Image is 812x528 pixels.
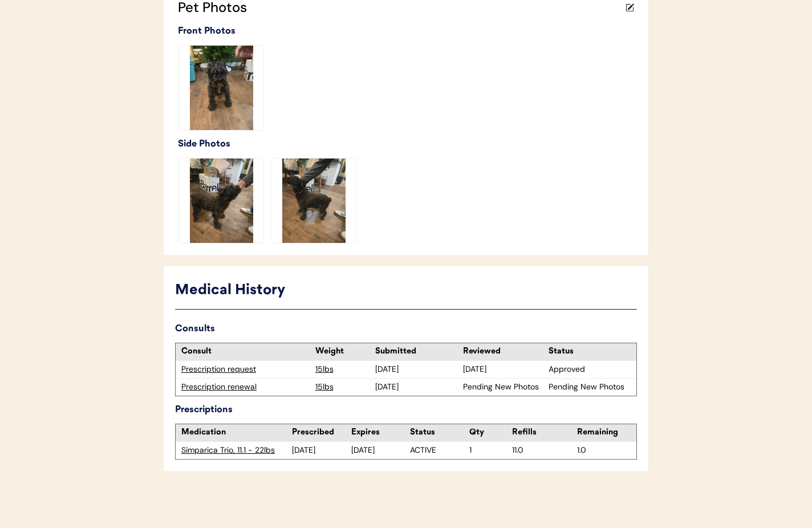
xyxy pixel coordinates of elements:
div: Remaining [577,427,636,438]
div: Refills [512,427,571,438]
div: 15lbs [315,364,372,375]
div: Consults [175,321,637,337]
div: Medical History [175,280,637,302]
div: Medication [181,427,292,438]
div: Prescription renewal [181,381,310,393]
div: Prescribed [292,427,351,438]
div: 1 [469,445,512,456]
div: Reviewed [463,346,546,358]
div: 11.0 [512,445,571,456]
div: Status [410,427,469,438]
div: 1.0 [577,445,636,456]
div: Simparica Trio, 11.1 - 22lbs [181,445,292,456]
div: 15lbs [315,381,372,393]
img: 2024120317-dcf22930-ea7a-444e-b77e-d092b070121d-20241129_182801.jpg [179,46,263,130]
div: Prescriptions [175,402,637,418]
img: 2024120317-faec2706-fc65-428c-9d5c-86e2e2b8fc80-20241129_182753.jpg [179,159,263,243]
div: [DATE] [375,381,458,393]
div: ACTIVE [410,445,469,456]
div: [DATE] [463,364,546,375]
div: Front Photos [178,23,637,39]
div: [DATE] [292,445,351,456]
div: [DATE] [375,364,458,375]
div: Qty [469,427,512,438]
div: Approved [549,364,631,375]
div: Consult [181,346,310,358]
div: Prescription request [181,364,310,375]
div: Status [549,346,631,358]
div: Weight [315,346,372,358]
div: Pending New Photos [463,381,546,393]
img: 2024120317-ea6da9d2-a700-4bca-802c-59a81ffe6475-20241129_182747.jpg [271,159,356,243]
div: [DATE] [351,445,411,456]
div: Side Photos [178,136,637,152]
div: Submitted [375,346,458,358]
div: Pending New Photos [549,381,631,393]
div: Expires [351,427,411,438]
